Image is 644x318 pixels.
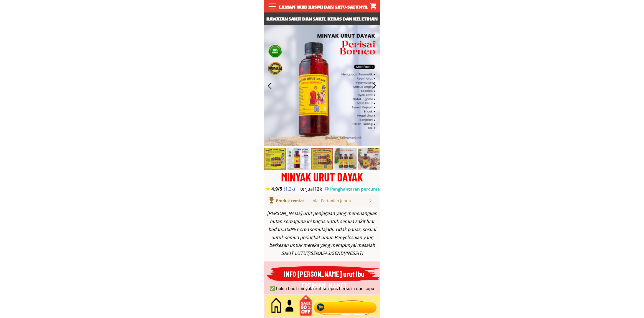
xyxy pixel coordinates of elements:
[300,186,319,192] h3: terjual
[265,284,380,299] li: ✅ boleh buat minyak urut selepas bersalin dan sapu pada baby
[280,268,368,292] h3: INFO [PERSON_NAME] urut Ibu [PERSON_NAME]
[284,186,298,192] h3: (1.2k)
[264,15,380,22] h3: Rawatan sakit dan sakit, kebas dan keletihan
[276,198,320,204] div: Produk teratas
[267,209,378,257] div: [PERSON_NAME] urut penjagaan yang menenangkan hutan serbaguna ini bagus untuk semua sakit luar ba...
[314,186,324,192] h3: 12k
[271,186,287,192] h3: 4.9/5
[276,4,371,10] div: Laman web rasmi dan satu-satunya
[313,198,368,204] div: Alat Pertanian Jepun
[330,186,380,192] h3: Penghantaran percuma
[264,171,380,183] div: MINYAK URUT DAYAK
